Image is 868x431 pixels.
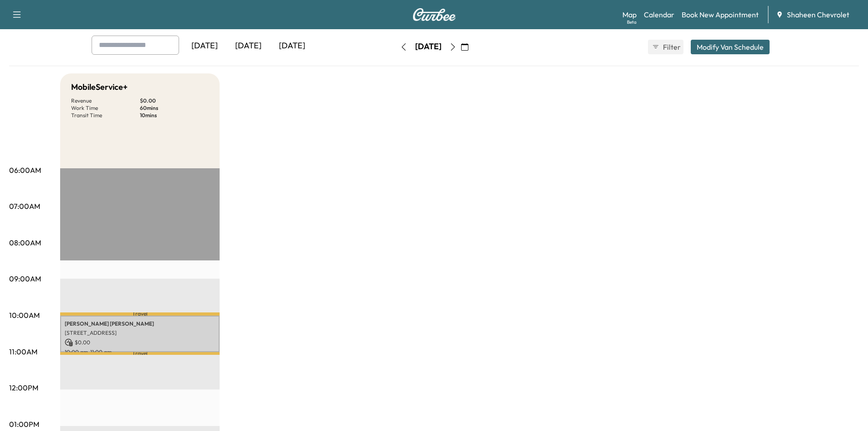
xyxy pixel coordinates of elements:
img: Curbee Logo [412,8,456,21]
p: Travel [60,312,220,316]
p: $ 0.00 [65,338,215,347]
p: Work Time [71,104,140,112]
a: MapBeta [622,9,637,20]
button: Filter [648,40,683,54]
button: Modify Van Schedule [691,40,770,54]
div: [DATE] [270,36,314,57]
p: [PERSON_NAME] [PERSON_NAME] [65,320,215,327]
p: [STREET_ADDRESS] [65,329,215,337]
span: Shaheen Chevrolet [787,9,849,20]
p: 60 mins [140,104,209,112]
p: 08:00AM [9,237,41,248]
p: 10 mins [140,112,209,119]
p: 01:00PM [9,419,39,430]
p: 09:00AM [9,273,41,284]
p: $ 0.00 [140,97,209,104]
p: 07:00AM [9,201,40,212]
div: [DATE] [226,36,270,57]
p: 11:00AM [9,346,37,357]
p: 12:00PM [9,382,38,393]
div: [DATE] [415,41,442,52]
p: 10:00 am - 11:00 am [65,348,215,356]
p: Transit Time [71,112,140,119]
p: 06:00AM [9,165,41,176]
a: Calendar [644,9,674,20]
a: Book New Appointment [682,9,759,20]
h5: MobileService+ [71,81,128,93]
span: Filter [663,42,679,52]
div: Beta [627,19,637,26]
p: Travel [60,352,220,354]
p: Revenue [71,97,140,104]
div: [DATE] [183,36,226,57]
p: 10:00AM [9,310,40,321]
